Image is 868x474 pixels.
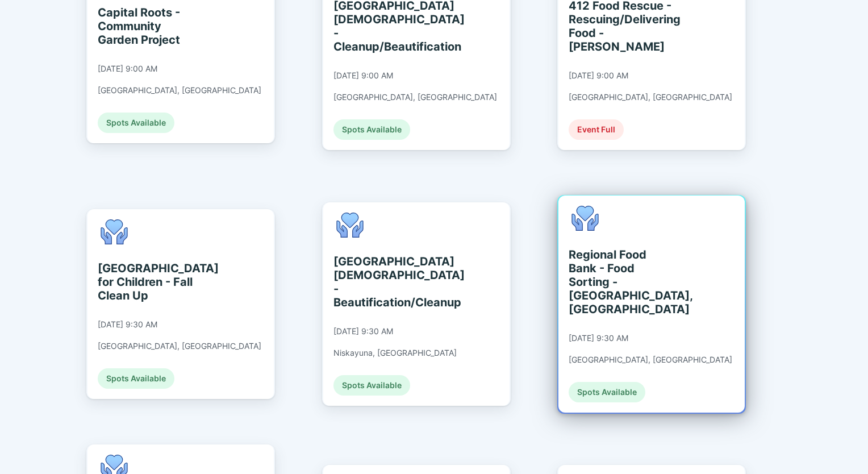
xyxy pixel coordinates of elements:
[569,333,628,343] div: [DATE] 9:30 AM
[98,64,157,74] div: [DATE] 9:00 AM
[333,92,497,102] div: [GEOGRAPHIC_DATA], [GEOGRAPHIC_DATA]
[333,348,457,358] div: Niskayuna, [GEOGRAPHIC_DATA]
[98,261,202,302] div: [GEOGRAPHIC_DATA] for Children - Fall Clean Up
[569,70,628,81] div: [DATE] 9:00 AM
[98,6,202,47] div: Capital Roots - Community Garden Project
[98,85,261,95] div: [GEOGRAPHIC_DATA], [GEOGRAPHIC_DATA]
[569,355,732,365] div: [GEOGRAPHIC_DATA], [GEOGRAPHIC_DATA]
[569,119,624,140] div: Event Full
[98,368,174,389] div: Spots Available
[333,255,437,309] div: [GEOGRAPHIC_DATA][DEMOGRAPHIC_DATA] - Beautification/Cleanup
[569,92,732,102] div: [GEOGRAPHIC_DATA], [GEOGRAPHIC_DATA]
[98,113,174,133] div: Spots Available
[333,119,410,140] div: Spots Available
[98,341,261,351] div: [GEOGRAPHIC_DATA], [GEOGRAPHIC_DATA]
[333,326,393,336] div: [DATE] 9:30 AM
[569,248,673,316] div: Regional Food Bank - Food Sorting - [GEOGRAPHIC_DATA], [GEOGRAPHIC_DATA]
[333,375,410,396] div: Spots Available
[333,70,393,81] div: [DATE] 9:00 AM
[98,319,157,330] div: [DATE] 9:30 AM
[569,382,645,402] div: Spots Available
